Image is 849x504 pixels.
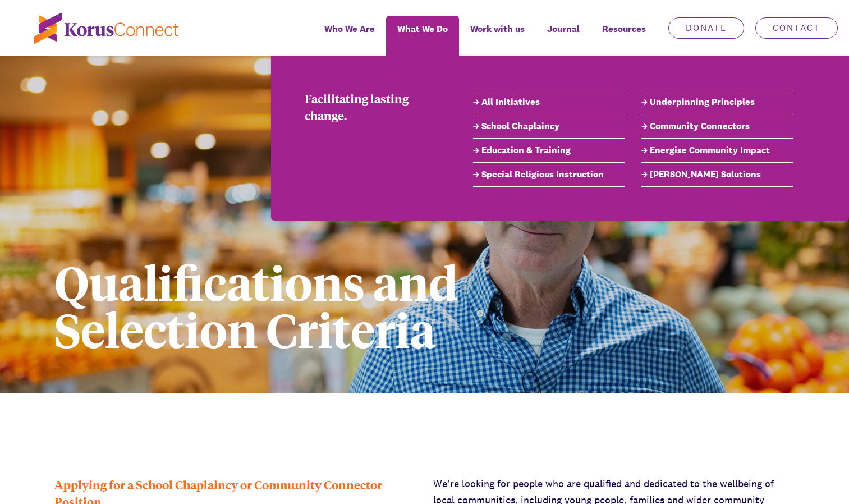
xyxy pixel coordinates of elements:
a: Education & Training [473,144,625,157]
a: All Initiatives [473,95,625,109]
div: Facilitating lasting change. [305,90,439,123]
span: Work with us [470,21,525,37]
a: Energise Community Impact [641,144,793,157]
a: [PERSON_NAME] Solutions [641,168,793,181]
a: Contact [755,17,838,39]
a: Donate [668,17,744,39]
a: Journal [536,16,591,56]
a: Community Connectors [641,120,793,133]
span: What We Do [397,21,448,37]
h1: Qualifications and Selection Criteria [54,258,606,352]
a: School Chaplaincy [473,120,625,133]
img: korus-connect%2Fc5177985-88d5-491d-9cd7-4a1febad1357_logo.svg [34,13,178,44]
a: Underpinning Principles [641,95,793,109]
a: Who We Are [313,16,386,56]
a: Special Religious Instruction [473,168,625,181]
div: Resources [591,16,657,56]
a: What We Do [386,16,459,56]
a: Work with us [459,16,536,56]
span: Who We Are [324,21,375,37]
span: Journal [547,21,580,37]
